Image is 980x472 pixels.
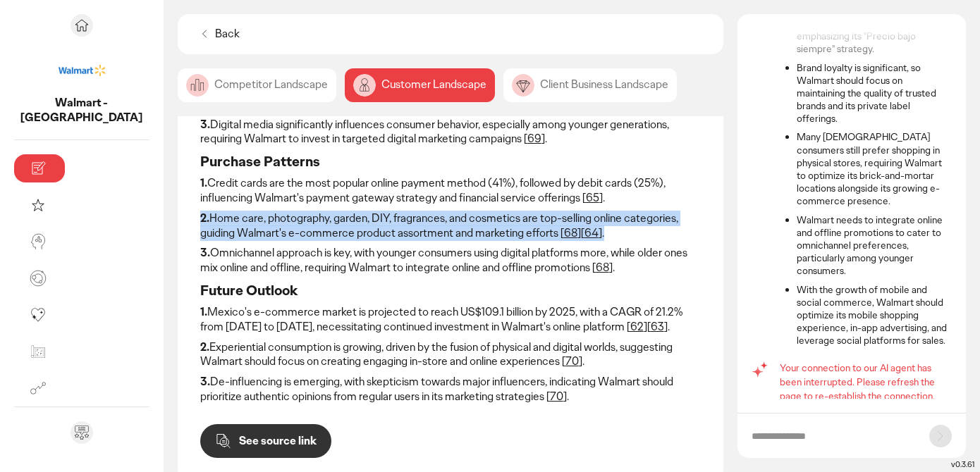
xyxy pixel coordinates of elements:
li: Brand loyalty is significant, so Walmart should focus on maintaining the quality of trusted brand... [797,61,952,125]
p: Digital media significantly influences consumer behavior, especially among younger generations, r... [200,118,701,147]
a: 68 [564,225,577,240]
p: Omnichannel approach is key, with younger consumers using digital platforms more, while older one... [200,246,701,275]
p: Credit cards are the most popular online payment method (41%), followed by debit cards (25%), inf... [200,176,701,206]
p: Your connection to our AI agent has been interrupted. Please refresh the page to re-establish the... [780,361,952,403]
p: Back [215,27,240,42]
p: De-influencing is emerging, with skepticism towards major influencers, indicating Walmart should ... [200,375,701,404]
img: image [353,74,376,97]
p: See source link [239,435,317,447]
a: 64 [584,225,599,240]
a: 63 [651,319,664,334]
a: 70 [550,389,563,404]
li: Many [DEMOGRAPHIC_DATA] consumers still prefer shopping in physical stores, requiring Walmart to ... [797,130,952,207]
strong: 2. [200,211,209,225]
p: Walmart - Mexico [14,96,149,125]
strong: 2. [200,340,209,354]
strong: 3. [200,117,210,132]
li: Walmart needs to integrate online and offline promotions to cater to omnichannel preferences, par... [797,213,952,278]
a: 70 [565,354,579,368]
p: Experiential consumption is growing, driven by the fusion of physical and digital worlds, suggest... [200,340,701,370]
div: Send feedback [71,421,93,444]
strong: 3. [200,374,210,389]
strong: 1. [200,304,207,319]
button: See source link [200,424,331,458]
a: 69 [527,131,541,146]
li: With the growth of mobile and social commerce, Walmart should optimize its mobile shopping experi... [797,283,952,347]
a: 62 [630,319,644,334]
img: project avatar [56,45,107,96]
a: 65 [586,190,599,205]
img: image [186,74,209,97]
p: Mexico's e-commerce market is projected to reach US$109.1 billion by 2025, with a CAGR of 21.2% f... [200,305,701,335]
strong: 3. [200,245,210,260]
div: Customer Landscape [345,68,495,102]
div: Competitor Landscape [178,68,336,102]
img: image [512,74,534,97]
a: 68 [596,260,609,275]
p: Home care, photography, garden, DIY, fragrances, and cosmetics are top-selling online categories,... [200,211,701,241]
h3: Future Outlook [200,281,701,299]
strong: 1. [200,175,207,190]
h3: Purchase Patterns [200,152,701,170]
div: Client Business Landscape [503,68,677,102]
